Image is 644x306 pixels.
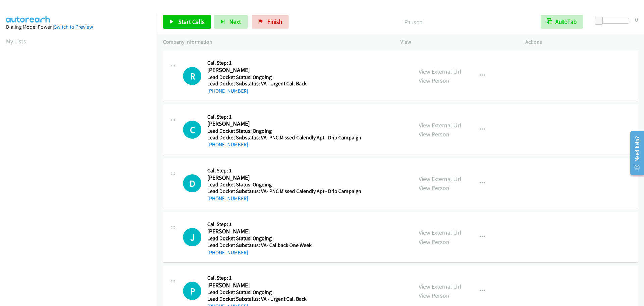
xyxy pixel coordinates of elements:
a: View External Url [419,175,461,183]
p: Paused [298,17,529,27]
h1: J [183,228,201,246]
p: Company Information [163,38,388,46]
a: Finish [252,15,289,29]
h5: Lead Docket Substatus: VA - Urgent Call Back [207,80,359,87]
span: Start Calls [178,18,205,26]
a: [PHONE_NUMBER] [207,141,248,148]
h5: Call Step: 1 [207,114,361,120]
h5: Lead Docket Status: Ongoing [207,74,359,81]
a: View Person [419,238,449,246]
h5: Call Step: 1 [207,275,359,281]
a: View Person [419,184,449,192]
h5: Lead Docket Status: Ongoing [207,289,359,296]
h5: Call Step: 1 [207,60,359,67]
button: Next [214,15,248,29]
h1: R [183,67,201,85]
a: View External Url [419,68,461,75]
div: The call is yet to be attempted [183,282,201,300]
p: Actions [525,38,638,46]
a: Switch to Preview [54,24,93,30]
h2: [PERSON_NAME] [207,66,359,74]
div: The call is yet to be attempted [183,174,201,192]
a: View External Url [419,229,461,236]
h1: D [183,174,201,192]
div: The call is yet to be attempted [183,121,201,139]
a: View Person [419,77,449,84]
h5: Call Step: 1 [207,221,359,228]
a: View External Url [419,282,461,290]
iframe: Resource Center [625,126,644,180]
h2: [PERSON_NAME] [207,120,359,128]
div: The call is yet to be attempted [183,228,201,246]
h2: [PERSON_NAME] [207,174,359,182]
h5: Lead Docket Status: Ongoing [207,235,359,242]
p: View [400,38,513,46]
h5: Lead Docket Substatus: VA- PNC Missed Calendly Apt - Drip Campaign [207,188,361,195]
a: [PHONE_NUMBER] [207,195,248,202]
a: View External Url [419,121,461,129]
div: Dialing Mode: Power | [6,23,151,31]
a: My Lists [6,37,26,45]
h5: Lead Docket Substatus: VA - Urgent Call Back [207,296,359,302]
h5: Call Step: 1 [207,167,361,174]
span: Next [229,18,241,26]
div: Delay between calls (in seconds) [598,18,629,24]
h5: Lead Docket Status: Ongoing [207,181,361,188]
h5: Lead Docket Status: Ongoing [207,128,361,134]
a: View Person [419,130,449,138]
div: The call is yet to be attempted [183,67,201,85]
h2: [PERSON_NAME] [207,281,359,289]
div: 0 [635,15,638,24]
a: [PHONE_NUMBER] [207,249,248,256]
button: AutoTab [541,15,583,29]
a: View Person [419,292,449,299]
h5: Lead Docket Substatus: VA- PNC Missed Calendly Apt - Drip Campaign [207,134,361,141]
a: Start Calls [163,15,211,29]
h5: Lead Docket Substatus: VA- Callback One Week [207,242,359,249]
a: [PHONE_NUMBER] [207,88,248,94]
h1: P [183,282,201,300]
span: Finish [267,18,282,26]
h2: [PERSON_NAME] [207,228,359,235]
h1: C [183,121,201,139]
